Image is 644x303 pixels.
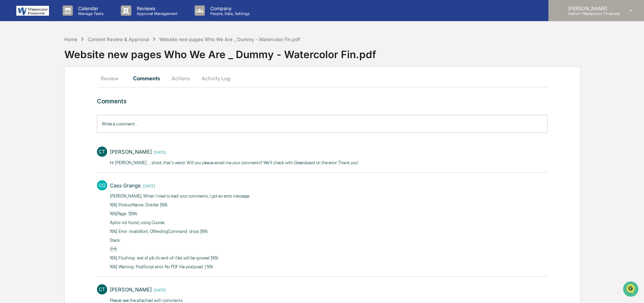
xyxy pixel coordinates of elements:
[116,54,124,62] button: Start new chat
[110,149,152,155] div: [PERSON_NAME]
[16,6,49,16] img: logo
[64,36,77,42] div: Home
[622,281,641,299] iframe: Open customer support
[88,36,149,42] div: Content Review & Approval
[110,193,250,200] p: [PERSON_NAME], When I tried to load your comments, I got an error message ​
[110,182,141,189] div: Cass Grange
[64,43,644,61] div: Website new pages Who We Are _ Dummy - Watercolor Fin.pdf
[97,98,548,105] h3: Comments
[110,202,250,208] p: %%[ ProductName: Distiller ]%%
[152,287,166,292] span: [DATE]
[49,86,55,92] div: 🗄️
[110,237,250,244] p: Stack:
[7,52,19,64] img: 1746055101610-c473b297-6a78-478c-a979-82029cc54cd1
[73,5,107,11] p: Calendar
[110,159,358,166] p: ​Hi [PERSON_NAME] ... shoot, that's weird. Will you please email me your comments? We'll check wi...
[152,149,166,155] span: [DATE]
[563,11,620,16] p: Admin • Watercolor Financial
[4,96,46,108] a: 🔎Data Lookup
[110,219,250,226] p: Aptos not found, using Courier.
[97,180,107,190] div: CG
[97,147,107,157] div: CT
[131,5,181,11] p: Reviews
[205,11,253,16] p: People, Data, Settings
[68,115,82,120] span: Pylon
[48,115,82,120] a: Powered byPylon
[7,14,124,25] p: How can we help?
[159,36,300,42] div: Website new pages Who We Are _ Dummy - Watercolor Fin.pdf
[14,86,44,92] span: Preclearance
[7,99,12,105] div: 🔎
[563,5,620,11] p: [PERSON_NAME]
[97,70,128,86] button: Review
[131,11,181,16] p: Approval Management
[110,255,250,262] p: %%[ Flushing: rest of job (to end-of-file) will be ignored ]%%
[97,70,548,86] div: secondary tabs example
[165,70,196,86] button: Actions
[141,183,155,188] span: [DATE]
[196,70,236,86] button: Activity Log
[110,264,250,270] p: %%[ Warning: PostScript error. No PDF file produced. ] %%
[73,11,107,16] p: Manage Tasks
[23,52,112,59] div: Start new chat
[14,99,43,105] span: Data Lookup
[110,246,250,253] p: ()
[110,286,152,293] div: [PERSON_NAME]
[47,83,87,95] a: 🗄️Attestations
[7,86,12,92] div: 🖐️
[97,284,107,294] div: CT
[110,228,250,235] p: %%[ Error: invalidfont; OffendingCommand: show ]%%
[4,83,47,95] a: 🖐️Preclearance
[128,70,165,86] button: Comments
[23,59,86,64] div: We're available if you need us!
[110,211,250,217] p: %%[Page: 1]%%
[56,86,84,92] span: Attestations
[205,5,253,11] p: Company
